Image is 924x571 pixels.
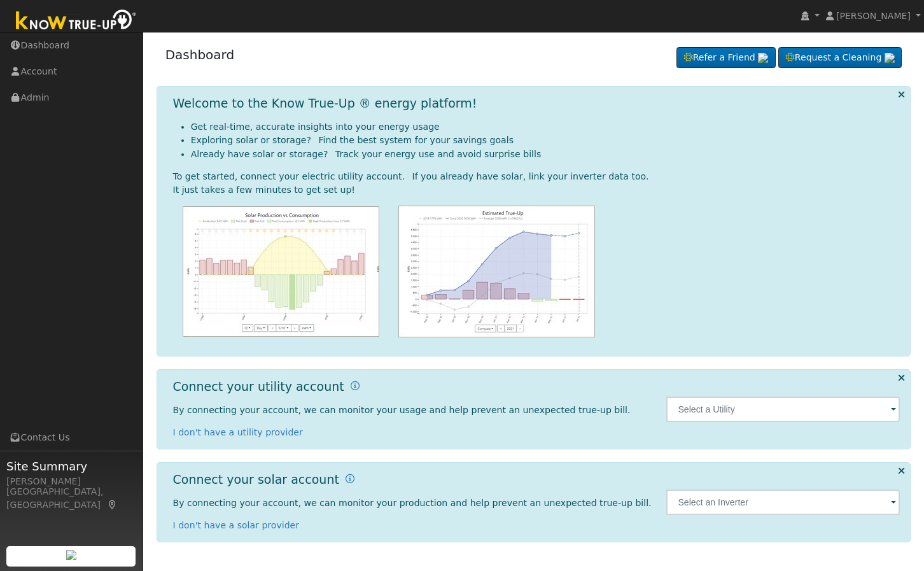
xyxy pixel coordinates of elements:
[758,53,768,63] img: retrieve
[885,53,895,63] img: retrieve
[173,170,900,183] div: To get started, connect your electric utility account. If you already have solar, link your inver...
[191,134,900,147] li: Exploring solar or storage? Find the best system for your savings goals
[676,47,776,69] a: Refer a Friend
[173,183,900,197] div: It just takes a few minutes to get set up!
[173,379,344,394] h1: Connect your utility account
[666,397,900,422] input: Select a Utility
[107,500,118,510] a: Map
[191,148,900,161] li: Already have solar or storage? Track your energy use and avoid surprise bills
[6,485,136,512] div: [GEOGRAPHIC_DATA], [GEOGRAPHIC_DATA]
[173,427,303,437] a: I don't have a utility provider
[173,405,631,415] span: By connecting your account, we can monitor your usage and help prevent an unexpected true-up bill.
[836,11,911,21] span: [PERSON_NAME]
[778,47,902,69] a: Request a Cleaning
[173,520,300,530] a: I don't have a solar provider
[10,7,143,36] img: Know True-Up
[66,550,76,560] img: retrieve
[165,47,235,62] a: Dashboard
[173,472,339,487] h1: Connect your solar account
[6,475,136,488] div: [PERSON_NAME]
[191,120,900,134] li: Get real-time, accurate insights into your energy usage
[173,498,652,508] span: By connecting your account, we can monitor your production and help prevent an unexpected true-up...
[173,96,477,111] h1: Welcome to the Know True-Up ® energy platform!
[666,490,900,515] input: Select an Inverter
[6,458,136,475] span: Site Summary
